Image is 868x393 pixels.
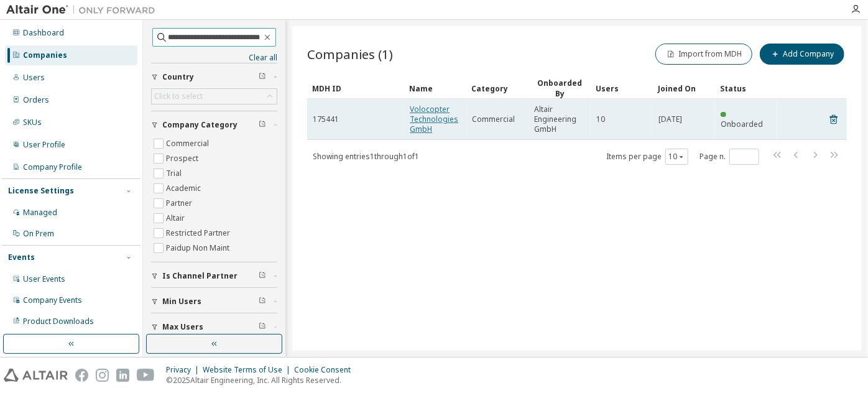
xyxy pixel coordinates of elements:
[75,369,88,382] img: facebook.svg
[151,288,277,315] button: Min Users
[166,196,195,211] label: Partner
[410,104,458,134] a: Volocopter Technologies GmbH
[23,28,64,38] div: Dashboard
[162,297,201,307] span: Min Users
[23,140,65,150] div: User Profile
[533,78,586,99] div: Onboarded By
[259,120,266,130] span: Clear filter
[259,72,266,82] span: Clear filter
[259,322,266,332] span: Clear filter
[166,166,184,181] label: Trial
[203,365,294,375] div: Website Terms of Use
[699,149,759,165] span: Page n.
[23,50,67,60] div: Companies
[23,95,49,105] div: Orders
[151,53,277,63] a: Clear all
[166,375,358,386] p: © 2025 Altair Engineering, Inc. All Rights Reserved.
[152,89,277,104] div: Click to select
[596,114,605,124] span: 10
[307,45,393,63] span: Companies (1)
[596,78,648,98] div: Users
[162,322,203,332] span: Max Users
[116,369,129,382] img: linkedin.svg
[154,91,203,101] div: Click to select
[259,271,266,281] span: Clear filter
[23,317,94,326] div: Product Downloads
[534,104,585,134] span: Altair Engineering GmbH
[658,78,710,98] div: Joined On
[151,262,277,290] button: Is Channel Partner
[720,78,772,98] div: Status
[721,119,763,129] span: Onboarded
[166,241,232,256] label: Paidup Non Maint
[312,78,399,98] div: MDH ID
[4,369,68,382] img: altair_logo.svg
[23,208,57,218] div: Managed
[8,252,35,262] div: Events
[655,44,752,65] button: Import from MDH
[6,4,162,16] img: Altair One
[166,211,187,226] label: Altair
[471,78,524,98] div: Category
[166,365,203,375] div: Privacy
[151,63,277,91] button: Country
[166,181,203,196] label: Academic
[166,151,201,166] label: Prospect
[760,44,844,65] button: Add Company
[137,369,155,382] img: youtube.svg
[96,369,109,382] img: instagram.svg
[658,114,682,124] span: [DATE]
[162,120,238,130] span: Company Category
[166,226,233,241] label: Restricted Partner
[668,152,685,162] button: 10
[23,118,42,127] div: SKUs
[8,186,74,196] div: License Settings
[409,78,461,98] div: Name
[313,114,339,124] span: 175441
[259,297,266,307] span: Clear filter
[23,229,54,239] div: On Prem
[151,111,277,139] button: Company Category
[294,365,358,375] div: Cookie Consent
[23,274,65,284] div: User Events
[472,114,515,124] span: Commercial
[162,271,238,281] span: Is Channel Partner
[23,73,45,83] div: Users
[23,295,82,305] div: Company Events
[166,136,211,151] label: Commercial
[151,313,277,341] button: Max Users
[606,149,688,165] span: Items per page
[162,72,194,82] span: Country
[313,151,419,162] span: Showing entries 1 through 1 of 1
[23,162,82,172] div: Company Profile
